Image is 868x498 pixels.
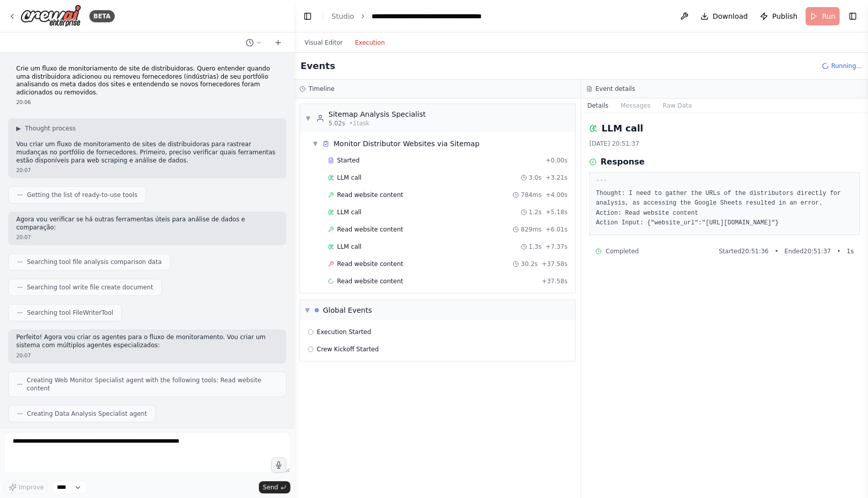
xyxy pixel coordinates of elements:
[719,247,769,255] span: Started 20:51:36
[271,457,286,473] button: Click to speak your automation idea
[263,483,278,491] span: Send
[337,208,361,216] span: LLM call
[89,10,115,22] div: BETA
[309,85,335,93] h3: Timeline
[16,124,21,132] span: ▶
[242,37,266,49] button: Switch to previous chat
[328,119,345,127] span: 5.02s
[546,208,567,216] span: + 5.18s
[337,277,403,285] span: Read website content
[521,191,542,199] span: 784ms
[337,191,403,199] span: Read website content
[595,85,635,93] h3: Event details
[331,11,482,21] nav: breadcrumb
[333,139,480,149] div: Monitor Distributor Websites via Sitemap
[16,167,278,174] div: 20:07
[323,305,372,315] div: Global Events
[27,283,153,291] span: Searching tool write file create document
[16,234,278,241] div: 20:07
[521,260,538,268] span: 30.2s
[542,260,567,268] span: + 37.58s
[27,191,138,199] span: Getting the list of ready-to-use tools
[317,345,379,353] span: Crew Kickoff Started
[600,156,645,168] h3: Response
[589,140,860,148] div: [DATE] 20:51:37
[349,37,391,49] button: Execution
[298,37,349,49] button: Visual Editor
[301,59,335,73] h2: Events
[270,37,286,49] button: Start a new chat
[546,243,567,251] span: + 7.37s
[27,309,113,317] span: Searching tool FileWriterTool
[656,98,698,113] button: Raw Data
[337,243,361,251] span: LLM call
[772,11,797,21] span: Publish
[546,174,567,182] span: + 3.21s
[305,306,310,314] span: ▼
[529,208,542,216] span: 1.2s
[312,140,318,148] span: ▼
[328,109,426,119] div: Sitemap Analysis Specialist
[16,352,278,359] div: 20:07
[16,334,278,349] p: Perfeito! Agora vou criar os agentes para o fluxo de monitoramento. Vou criar um sistema com múlt...
[542,277,567,285] span: + 37.58s
[331,12,354,20] a: Studio
[521,225,542,234] span: 829ms
[546,191,567,199] span: + 4.00s
[337,260,403,268] span: Read website content
[16,216,278,231] p: Agora vou verificar se há outras ferramentas úteis para análise de dados e comparação:
[546,156,567,164] span: + 0.00s
[837,247,841,255] span: •
[529,174,542,182] span: 3.0s
[602,121,643,136] h2: LLM call
[846,9,860,23] button: Show right sidebar
[529,243,542,251] span: 1.3s
[337,156,359,164] span: Started
[4,481,48,494] button: Improve
[775,247,778,255] span: •
[337,174,361,182] span: LLM call
[784,247,831,255] span: Ended 20:51:37
[317,328,371,336] span: Execution Started
[847,247,854,255] span: 1 s
[756,7,802,25] button: Publish
[16,124,76,132] button: ▶Thought process
[259,481,290,493] button: Send
[27,376,278,392] span: Creating Web Monitor Specialist agent with the following tools: Read website content
[615,98,657,113] button: Messages
[20,5,81,27] img: Logo
[19,483,44,491] span: Improve
[546,225,567,234] span: + 6.01s
[831,62,862,70] span: Running...
[696,7,752,25] button: Download
[16,141,278,164] p: Vou criar um fluxo de monitoramento de sites de distribuidoras para rastrear mudanças no portfóli...
[713,11,748,21] span: Download
[606,247,639,255] span: Completed
[337,225,403,234] span: Read website content
[27,258,162,266] span: Searching tool file analysis comparison data
[27,410,147,418] span: Creating Data Analysis Specialist agent
[305,114,311,122] span: ▼
[16,65,278,96] p: Crie um fluxo de monitoriamento de site de distribuidoras. Quero entender quando uma distribuidor...
[301,9,315,23] button: Hide left sidebar
[596,179,853,228] pre: ``` Thought: I need to gather the URLs of the distributors directly for analysis, as accessing th...
[349,119,370,127] span: • 1 task
[16,98,278,106] div: 20:06
[581,98,615,113] button: Details
[25,124,76,132] span: Thought process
